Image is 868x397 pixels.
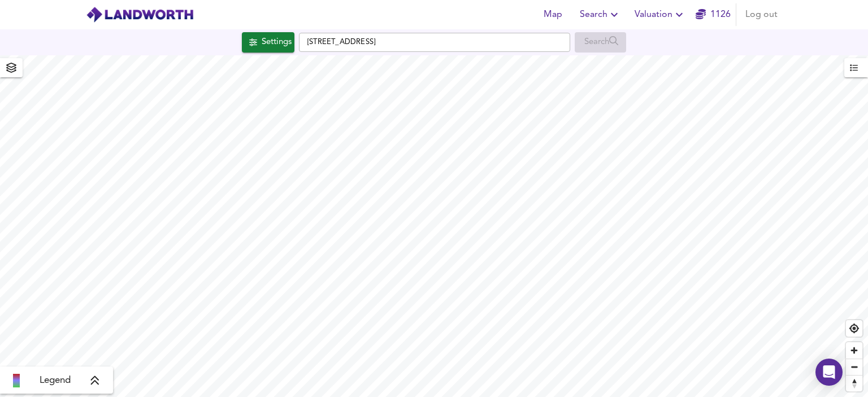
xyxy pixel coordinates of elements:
span: Reset bearing to north [846,376,862,391]
span: Log out [745,7,778,23]
span: Map [539,7,566,23]
button: Log out [741,3,782,26]
button: Settings [242,32,294,53]
span: Legend [40,374,71,387]
button: Valuation [630,3,691,26]
a: 1126 [696,7,731,23]
div: Click to configure Search Settings [242,32,294,53]
span: Search [580,7,621,23]
button: Reset bearing to north [846,375,862,391]
button: Search [575,3,626,26]
img: logo [86,6,194,23]
div: Settings [262,35,292,50]
button: Zoom in [846,342,862,359]
div: Open Intercom Messenger [815,359,843,386]
span: Zoom out [846,359,862,375]
span: Valuation [635,7,686,23]
button: Find my location [846,320,862,337]
button: Map [535,3,571,26]
button: 1126 [695,3,731,26]
button: Zoom out [846,359,862,375]
div: Enable a Source before running a Search [575,32,626,53]
input: Enter a location... [299,33,570,52]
